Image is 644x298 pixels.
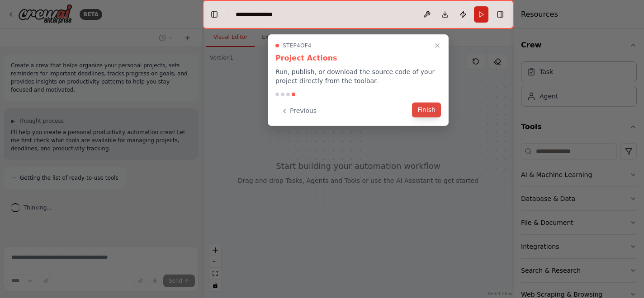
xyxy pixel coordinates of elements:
[412,102,441,117] button: Finish
[275,53,441,64] h3: Project Actions
[283,42,312,49] span: Step 4 of 4
[275,67,441,85] p: Run, publish, or download the source code of your project directly from the toolbar.
[432,40,443,51] button: Close walkthrough
[275,103,322,118] button: Previous
[208,8,221,21] button: Hide left sidebar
